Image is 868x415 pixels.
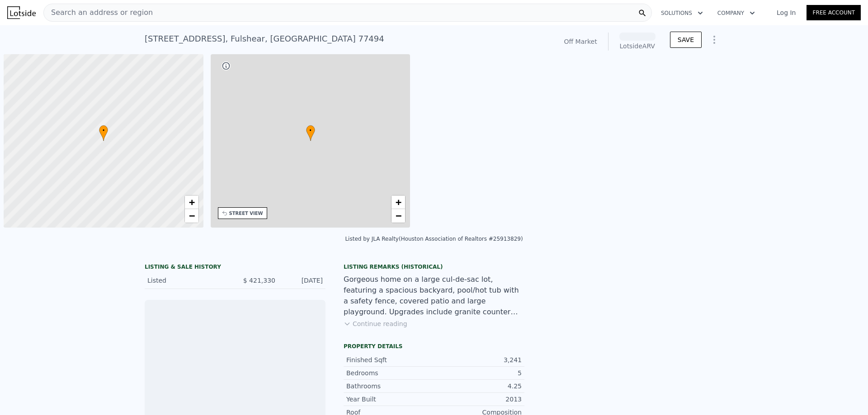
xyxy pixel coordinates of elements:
span: • [306,126,315,135]
div: Listed [147,276,228,285]
div: Lotside ARV [619,42,656,51]
span: − [396,210,401,221]
button: Company [710,5,762,21]
div: [DATE] [283,276,323,285]
div: STREET VIEW [229,210,263,217]
button: Show Options [705,31,723,49]
div: 4.25 [434,382,522,391]
div: Listed by JLA Realty (Houston Association of Realtors #25913829) [345,236,523,242]
div: [STREET_ADDRESS] , Fulshear , [GEOGRAPHIC_DATA] 77494 [145,33,384,45]
span: $ 421,330 [243,277,275,284]
div: 3,241 [434,355,522,364]
div: 2013 [434,395,522,404]
a: Zoom in [185,196,198,209]
span: − [189,210,194,221]
div: • [99,125,108,141]
span: Search an address or region [44,7,153,18]
button: Solutions [654,5,710,21]
a: Zoom out [185,209,198,223]
div: Year Built [346,395,434,404]
a: Log In [766,8,807,17]
div: 5 [434,368,522,378]
div: Finished Sqft [346,355,434,364]
a: Zoom out [392,209,405,223]
button: Continue reading [344,319,407,328]
button: SAVE [670,32,702,48]
div: Off Market [564,37,597,46]
span: + [189,196,194,208]
img: Lotside [7,6,36,19]
div: • [306,125,315,141]
div: Bathrooms [346,382,434,391]
div: Listing Remarks (Historical) [344,263,524,270]
div: LISTING & SALE HISTORY [145,263,325,272]
span: + [396,196,401,208]
span: • [99,126,108,135]
div: Bedrooms [346,368,434,378]
div: Gorgeous home on a large cul-de-sac lot, featuring a spacious backyard, pool/hot tub with a safet... [344,274,524,317]
a: Free Account [807,5,861,20]
a: Zoom in [392,196,405,209]
div: Property details [344,343,524,350]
